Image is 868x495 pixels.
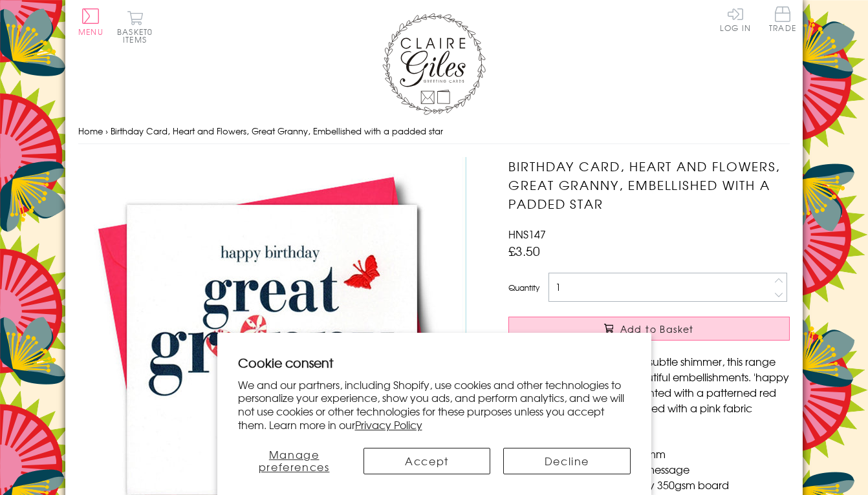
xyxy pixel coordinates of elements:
[503,448,630,474] button: Decline
[769,6,796,32] span: Trade
[78,26,103,37] span: Menu
[78,125,103,137] a: Home
[238,448,351,474] button: Manage preferences
[521,461,790,477] li: Blank inside for your own message
[508,317,790,341] button: Add to Basket
[508,282,539,293] label: Quantity
[620,322,694,335] span: Add to Basket
[363,448,490,474] button: Accept
[78,8,103,36] button: Menu
[111,125,443,137] span: Birthday Card, Heart and Flowers, Great Granny, Embellished with a padded star
[382,13,486,115] img: Claire Giles Greetings Cards
[78,118,790,145] nav: breadcrumbs
[105,125,108,137] span: ›
[769,6,796,34] a: Trade
[508,242,540,260] span: £3.50
[117,10,153,43] button: Basket0 items
[720,6,751,32] a: Log In
[521,446,790,461] li: Dimensions: 150mm x 150mm
[238,353,631,372] h2: Cookie consent
[259,447,330,474] span: Manage preferences
[521,477,790,492] li: Printed in the U.K on quality 350gsm board
[508,157,790,213] h1: Birthday Card, Heart and Flowers, Great Granny, Embellished with a padded star
[123,26,153,45] span: 0 items
[238,378,631,432] p: We and our partners, including Shopify, use cookies and other technologies to personalize your ex...
[355,417,422,432] a: Privacy Policy
[508,226,546,242] span: HNS147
